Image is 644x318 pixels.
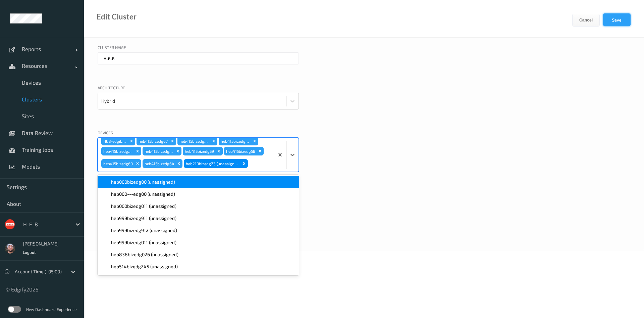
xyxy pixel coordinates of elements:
[111,263,178,270] span: heb514bizedg245 (unassigned)
[177,137,210,145] div: heb415bizedg66
[134,147,141,155] div: Remove heb415bizedg62
[183,147,215,155] div: heb415bizedg59
[111,179,175,185] span: heb000bizedg00 (unassigned)
[143,159,175,168] div: heb415bizedg64
[111,191,175,197] span: heb000---edg00 (unassigned)
[603,13,631,26] button: Save
[184,159,240,168] div: heb210bizedg23 (unassigned)
[97,13,137,20] div: Edit Cluster
[251,137,258,145] div: Remove heb415bizedg63
[111,227,177,234] span: heb999bizedg912 (unassigned)
[134,159,141,168] div: Remove heb415bizedg60
[175,159,182,168] div: Remove heb415bizedg64
[169,137,176,145] div: Remove heb415bizedg67
[137,137,169,145] div: heb415bizedg67
[98,44,299,52] div: Cluster Name
[101,137,128,145] div: HEB-edgibox
[111,239,176,246] span: heb999bizedg011 (unassigned)
[174,147,181,155] div: Remove heb415bizedg61
[98,85,299,93] div: Architecture
[219,137,251,145] div: heb415bizedg63
[128,137,135,145] div: Remove HEB-edgibox
[256,147,264,155] div: Remove heb415bizedg58
[101,147,134,155] div: heb415bizedg62
[215,147,222,155] div: Remove heb415bizedg59
[111,251,178,258] span: heb838bizedg026 (unassigned)
[240,159,248,168] div: Remove heb210bizedg23 (unassigned)
[210,137,217,145] div: Remove heb415bizedg66
[111,215,176,222] span: heb999bizedg911 (unassigned)
[572,14,600,27] button: Cancel
[111,203,176,210] span: heb000bizedg011 (unassigned)
[98,130,299,138] div: Devices
[224,147,256,155] div: heb415bizedg58
[101,159,134,168] div: heb415bizedg60
[143,147,174,155] div: heb415bizedg61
